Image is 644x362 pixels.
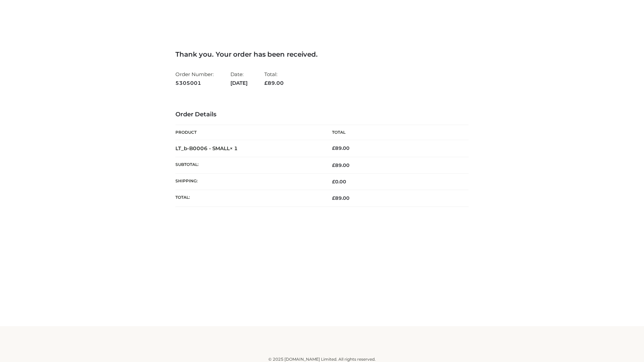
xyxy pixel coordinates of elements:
[175,157,322,173] th: Subtotal:
[264,80,268,86] span: £
[322,125,469,140] th: Total
[332,179,346,185] bdi: 0.00
[175,125,322,140] th: Product
[264,80,284,86] span: 89.00
[175,68,214,89] li: Order Number:
[332,145,335,151] span: £
[175,145,238,152] strong: LT_b-B0006 - SMALL
[332,195,350,201] span: 89.00
[332,195,335,201] span: £
[175,174,322,190] th: Shipping:
[175,190,322,206] th: Total:
[264,68,284,89] li: Total:
[332,179,335,185] span: £
[332,162,335,168] span: £
[175,50,469,58] h3: Thank you. Your order has been received.
[230,68,248,89] li: Date:
[230,79,248,87] strong: [DATE]
[175,111,469,118] h3: Order Details
[332,162,350,168] span: 89.00
[175,79,214,87] strong: 5305001
[230,145,238,152] strong: × 1
[332,145,350,151] bdi: 89.00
